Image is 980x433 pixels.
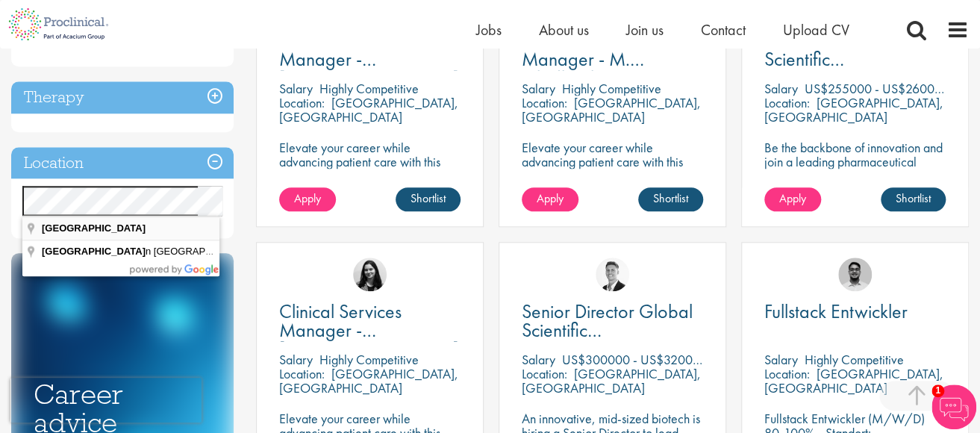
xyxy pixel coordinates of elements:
span: Salary [522,80,555,97]
span: Fullstack Entwickler [764,299,908,324]
p: [GEOGRAPHIC_DATA], [GEOGRAPHIC_DATA] [522,365,701,396]
span: Apply [537,190,564,206]
span: Clinical Services Manager - [GEOGRAPHIC_DATA] [279,299,459,361]
a: Fullstack Entwickler [764,302,946,321]
a: Senior Director Global Scientific Communications [522,302,703,340]
a: Shortlist [396,187,461,211]
h3: Location [11,147,234,179]
iframe: reCAPTCHA [10,378,202,423]
span: Salary [764,351,798,368]
span: Salary [522,351,555,368]
span: Location: [279,94,325,111]
a: Upload CV [783,20,849,40]
a: Clinical Services Manager - M. Gladbach [522,31,703,69]
p: [GEOGRAPHIC_DATA], [GEOGRAPHIC_DATA] [279,365,458,396]
h3: Therapy [11,81,234,113]
p: [GEOGRAPHIC_DATA], [GEOGRAPHIC_DATA] [522,94,701,125]
img: Indre Stankeviciute [353,258,387,291]
p: US$300000 - US$320000 per annum + Highly Competitive Salary [562,351,913,368]
p: [GEOGRAPHIC_DATA], [GEOGRAPHIC_DATA] [764,365,943,396]
p: Elevate your career while advancing patient care with this Clinical Services Manager position wit... [279,140,461,211]
span: Salary [764,80,798,97]
a: Shortlist [638,187,703,211]
p: [GEOGRAPHIC_DATA], [GEOGRAPHIC_DATA] [279,94,458,125]
a: Jobs [476,20,502,40]
span: Director Global Scientific Communications [764,28,889,90]
a: Apply [764,187,821,211]
span: Clinical Services Manager - M. Gladbach [522,28,644,90]
span: 1 [931,384,944,397]
a: Clinical Services Manager - [GEOGRAPHIC_DATA] [279,302,461,340]
p: Highly Competitive [805,351,904,368]
span: [GEOGRAPHIC_DATA] [42,222,146,234]
a: About us [539,20,589,40]
a: Join us [626,20,664,40]
p: Elevate your career while advancing patient care with this Clinical Services Manager position wit... [522,140,703,211]
span: Apply [294,190,321,206]
span: Location: [764,94,810,111]
span: Location: [764,365,810,382]
span: Location: [522,94,567,111]
span: Location: [279,365,325,382]
span: [GEOGRAPHIC_DATA] [42,246,146,257]
span: Senior Director Global Scientific Communications [522,299,693,361]
a: Contact [701,20,746,40]
p: Be the backbone of innovation and join a leading pharmaceutical company to help keep life-changin... [764,140,946,225]
p: Highly Competitive [562,80,661,97]
a: Apply [279,187,336,211]
span: Salary [279,80,313,97]
span: Salary [279,351,313,368]
img: George Watson [596,258,629,291]
img: Timothy Deschamps [838,258,872,291]
span: Apply [779,190,806,206]
a: Shortlist [881,187,946,211]
a: Director Global Scientific Communications [764,31,946,69]
a: Clinical Services Manager - [GEOGRAPHIC_DATA], [GEOGRAPHIC_DATA], [GEOGRAPHIC_DATA] [279,31,461,69]
span: n [GEOGRAPHIC_DATA] [42,246,257,257]
p: Highly Competitive [319,351,419,368]
img: Chatbot [931,384,976,429]
span: Location: [522,365,567,382]
p: Highly Competitive [319,80,419,97]
p: [GEOGRAPHIC_DATA], [GEOGRAPHIC_DATA] [764,94,943,125]
a: Apply [522,187,578,211]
